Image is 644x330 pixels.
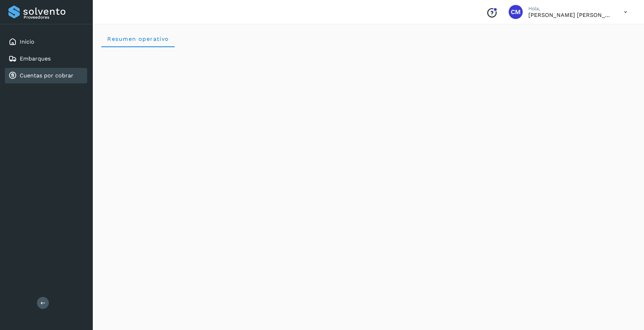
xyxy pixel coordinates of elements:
[528,6,613,12] p: Hola,
[5,51,87,66] div: Embarques
[528,12,613,18] p: CLAUDIA MARIA VELASCO GARCIA
[107,36,169,42] span: Resumen operativo
[5,34,87,50] div: Inicio
[20,72,73,79] a: Cuentas por cobrar
[20,38,34,45] a: Inicio
[24,15,84,20] p: Proveedores
[5,68,87,83] div: Cuentas por cobrar
[20,55,51,62] a: Embarques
